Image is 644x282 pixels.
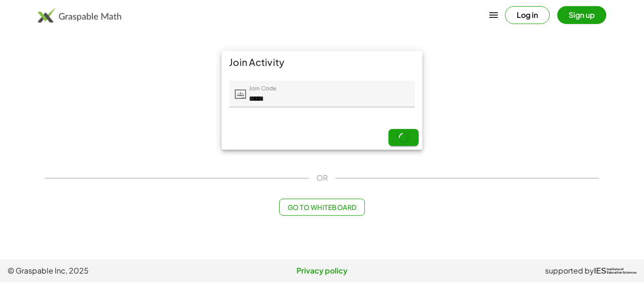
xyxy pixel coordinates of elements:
span: supported by [545,265,594,276]
span: Institute of Education Sciences [607,268,636,274]
div: Join Activity [222,51,422,73]
span: IES [594,266,606,275]
a: IESInstitute ofEducation Sciences [594,265,636,276]
button: Go to Whiteboard [279,199,364,216]
button: Log in [505,6,550,24]
span: OR [316,172,328,184]
button: Sign up [557,6,606,24]
span: © Graspable Inc, 2025 [8,265,217,276]
a: Privacy policy [217,265,427,276]
span: Go to Whiteboard [287,203,356,211]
